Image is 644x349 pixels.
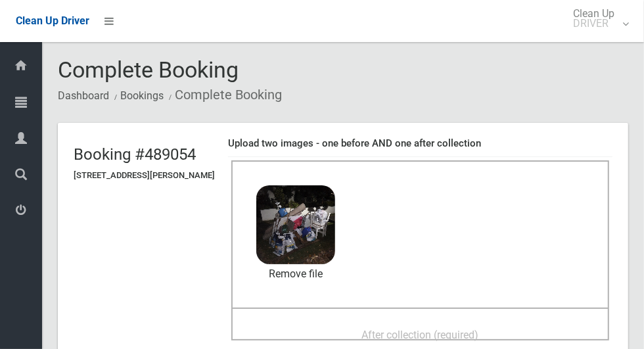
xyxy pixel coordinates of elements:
h5: [STREET_ADDRESS][PERSON_NAME] [74,171,215,180]
a: Clean Up Driver [16,11,89,31]
span: Complete Booking [58,57,239,83]
span: Clean Up [566,9,628,28]
li: Complete Booking [166,83,282,107]
a: Bookings [120,89,164,102]
h2: Booking #489054 [74,146,215,163]
a: Remove file [256,264,335,284]
h4: Upload two images - one before AND one after collection [228,138,612,149]
a: Dashboard [58,89,109,102]
small: DRIVER [573,18,614,28]
span: Clean Up Driver [16,14,89,27]
span: After collection (required) [362,329,479,341]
